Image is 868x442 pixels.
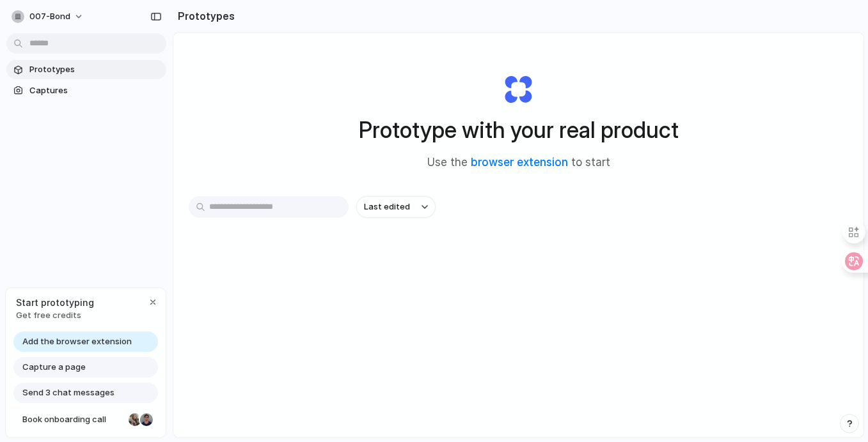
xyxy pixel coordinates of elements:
[139,412,154,427] div: Christian Iacullo
[16,296,94,309] span: Start prototyping
[13,409,158,430] a: Book onboarding call
[173,8,235,24] h2: Prototypes
[29,84,161,97] span: Captures
[29,63,161,76] span: Prototypes
[22,386,114,399] span: Send 3 chat messages
[471,156,568,169] a: browser extension
[364,201,410,213] span: Last edited
[6,81,166,100] a: Captures
[359,113,679,147] h1: Prototype with your real product
[427,155,610,171] span: Use the to start
[127,412,143,427] div: Nicole Kubica
[356,196,436,218] button: Last edited
[22,335,132,348] span: Add the browser extension
[22,361,86,374] span: Capture a page
[22,413,123,426] span: Book onboarding call
[29,10,70,23] span: 007-bond
[6,6,90,27] button: 007-bond
[13,331,158,352] a: Add the browser extension
[16,309,94,322] span: Get free credits
[6,60,166,79] a: Prototypes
